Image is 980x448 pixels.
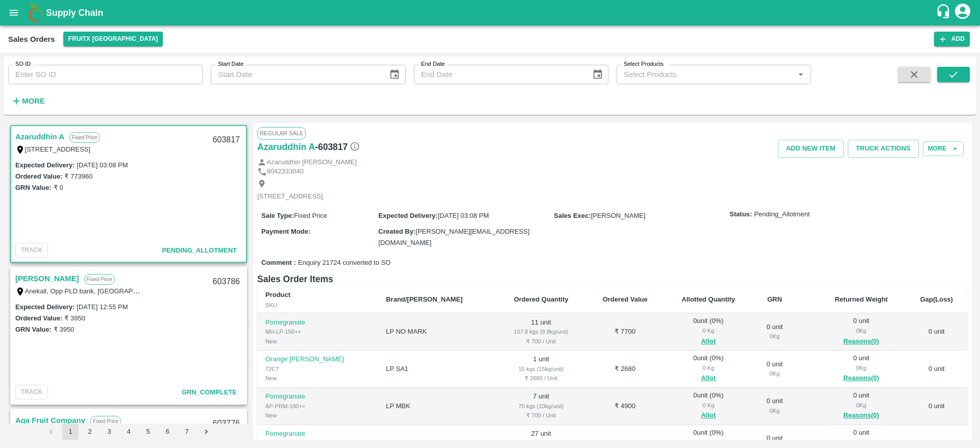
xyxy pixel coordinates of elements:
b: Supply Chain [46,8,103,18]
td: 7 unit [496,388,586,425]
td: 0 unit [905,313,968,351]
td: ₹ 2680 [586,351,664,388]
button: Go to page 5 [140,424,156,440]
div: 0 Kg [672,363,745,372]
a: [PERSON_NAME] [15,272,79,285]
button: More [923,141,964,156]
button: page 1 [62,424,79,440]
label: Anekall, Opp PLD bank, [GEOGRAPHIC_DATA], [GEOGRAPHIC_DATA] ([GEOGRAPHIC_DATA]) Urban, [GEOGRAPHI... [25,287,506,295]
input: Select Products [620,68,791,81]
button: Go to page 3 [101,424,117,440]
label: Status: [729,210,752,219]
b: Product [265,291,290,298]
div: AP-PRM-180++ [265,402,370,411]
span: Pending_Allotment [162,246,237,254]
td: ₹ 4900 [586,388,664,425]
td: LP NO MARK [378,313,496,351]
div: ₹ 2680 / Unit [504,374,578,383]
p: Pomegranate [265,392,370,402]
span: Regular Sale [257,127,306,139]
button: Go to page 2 [82,424,98,440]
div: 0 Kg [761,369,789,378]
b: Brand/[PERSON_NAME] [386,295,462,303]
div: customer-support [936,4,953,22]
p: Orange [PERSON_NAME] [265,355,370,364]
div: 0 unit [825,316,897,347]
button: Go to next page [198,424,214,440]
td: ₹ 7700 [586,313,664,351]
button: Choose date [588,65,607,84]
h6: Sales Order Items [257,272,968,286]
div: New [265,337,370,346]
label: Created By : [378,228,415,235]
p: 9042333040 [267,167,304,177]
div: 603817 [207,128,246,152]
td: 0 unit [905,351,968,388]
div: 0 Kg [825,326,897,335]
b: GRN [767,295,782,303]
span: GRN_Complete [182,388,237,396]
h6: - 603817 [315,140,360,154]
div: 0 Kg [672,437,745,446]
td: 0 unit [905,388,968,425]
button: Allot [701,410,716,421]
label: ₹ 3950 [64,314,85,322]
label: [DATE] 12:55 PM [77,303,128,311]
b: Returned Weight [835,295,888,303]
button: Go to page 4 [120,424,137,440]
a: Supply Chain [46,6,936,20]
div: 0 Kg [825,437,897,446]
div: 0 Kg [672,401,745,410]
div: 0 Kg [672,326,745,335]
button: Choose date [385,65,404,84]
strong: More [22,97,45,105]
span: Fixed Price [294,212,327,219]
div: ₹ 700 / Unit [504,337,578,346]
a: Azaruddhin A [15,130,64,143]
div: 15 kgs (15kg/unit) [504,364,578,374]
b: Gap(Loss) [920,295,953,303]
td: LP SA1 [378,351,496,388]
td: 1 unit [496,351,586,388]
div: 0 Kg [761,406,789,415]
div: ₹ 700 / Unit [504,411,578,420]
button: Open [794,68,807,81]
a: Azaruddhin A [257,140,315,154]
label: Ordered Value: [15,314,62,322]
div: 107.8 kgs (9.8kg/unit) [504,327,578,336]
input: Enter SO ID [8,65,203,84]
a: Aga Fruit Company [15,414,85,427]
div: New [265,411,370,420]
div: account of current user [953,2,972,23]
td: 11 unit [496,313,586,351]
div: MH-RYL-100-150 [265,439,370,448]
button: Allot [701,372,716,384]
div: 0 unit [761,396,789,415]
img: logo [26,3,46,23]
label: Expected Delivery : [378,212,437,219]
label: Comment : [261,258,296,268]
nav: pagination navigation [41,424,216,440]
label: End Date [421,60,445,68]
button: More [8,92,47,110]
b: Ordered Value [603,295,648,303]
div: 0 unit [825,354,897,384]
span: Pending_Allotment [754,210,810,219]
div: 0 unit [825,391,897,421]
div: MH-LP-150++ [265,327,370,336]
input: End Date [414,65,584,84]
label: Expected Delivery : [15,161,75,169]
div: 0 Kg [761,332,789,341]
div: 0 unit ( 0 %) [672,391,745,421]
button: Go to page 6 [159,424,176,440]
span: [PERSON_NAME][EMAIL_ADDRESS][DOMAIN_NAME] [378,228,529,246]
div: 70 kgs (10kg/unit) [504,402,578,411]
label: Sale Type : [261,212,294,219]
button: Allot [701,336,716,347]
button: Add NEW ITEM [778,140,844,158]
button: Reasons(0) [825,336,897,347]
label: ₹ 0 [54,184,63,191]
p: Fixed Price [69,132,100,143]
label: Payment Mode : [261,228,310,235]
